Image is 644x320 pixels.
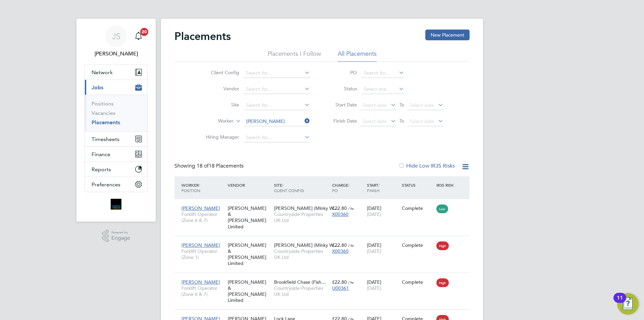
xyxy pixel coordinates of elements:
span: [PERSON_NAME] [181,279,220,285]
span: Jobs [92,84,103,91]
span: 20 [140,28,148,36]
span: [DATE] [367,248,381,254]
span: Timesheets [92,136,119,142]
span: Low [436,204,448,213]
a: Powered byEngage [102,230,130,242]
div: Status [400,179,435,191]
a: JS[PERSON_NAME] [85,26,148,58]
button: New Placement [425,30,470,40]
div: 11 [617,298,623,307]
nav: Main navigation [76,19,156,222]
span: Forklift Operator (Zone 6 & 7) [181,285,224,297]
span: Finance [92,151,110,157]
input: Search for... [244,101,310,110]
label: Hiring Manager [201,134,239,140]
span: JS [112,32,120,41]
li: Placements I Follow [268,50,321,62]
span: U00361 [332,285,349,291]
span: [PERSON_NAME] (Minky W… [274,242,338,248]
span: / PO [332,182,350,193]
div: [DATE] [365,276,400,294]
label: Start Date [327,102,357,108]
a: Vacancies [92,110,115,116]
label: Finish Date [327,118,357,124]
span: Select date [363,102,387,108]
input: Search for... [244,117,310,126]
span: / Position [181,182,200,193]
div: Site [272,179,330,196]
span: £22.80 [332,279,347,285]
img: bromak-logo-retina.png [111,199,121,210]
span: Preferences [92,181,120,188]
label: Vendor [201,86,239,92]
div: Showing [174,163,245,170]
a: [PERSON_NAME]Forklift Operator (Zone 6 & 7)[PERSON_NAME] & [PERSON_NAME] LimitedLock LaneCountrys... [180,312,470,318]
div: Complete [402,279,433,285]
a: 20 [132,26,145,47]
span: / hr [348,206,354,211]
span: [PERSON_NAME] (Minky W… [274,205,338,211]
span: High [436,278,449,287]
button: Network [85,65,147,80]
span: Powered by [111,230,130,235]
span: Select date [410,118,434,124]
label: PO [327,70,357,76]
span: 18 of [197,163,209,169]
label: Site [201,102,239,108]
a: [PERSON_NAME]Forklift Operator (Zone 6 & 7)[PERSON_NAME] & [PERSON_NAME] Limited[PERSON_NAME] (Mi... [180,201,470,207]
li: All Placements [338,50,377,62]
button: Jobs [85,80,147,95]
span: Forklift Operator (Zone 6 & 7) [181,211,224,223]
span: High [436,241,449,250]
span: Countryside Properties UK Ltd [274,211,329,223]
label: Hide Low IR35 Risks [398,163,455,169]
span: X00360 [332,248,348,254]
label: Client Config [201,70,239,76]
div: Complete [402,205,433,211]
label: Status [327,86,357,92]
span: Reports [92,166,111,173]
button: Reports [85,162,147,177]
span: Select date [363,118,387,124]
span: / hr [348,243,354,248]
span: / Finish [367,182,380,193]
span: To [397,100,406,109]
button: Open Resource Center, 11 new notifications [617,293,639,315]
span: To [397,117,406,125]
input: Search for... [244,133,310,142]
div: Vendor [226,179,272,191]
span: [DATE] [367,285,381,291]
button: Finance [85,147,147,162]
span: [DATE] [367,211,381,217]
div: Jobs [85,95,147,131]
label: Worker [195,118,233,125]
input: Search for... [244,68,310,78]
div: [PERSON_NAME] & [PERSON_NAME] Limited [226,202,272,233]
span: X00360 [332,211,348,217]
div: [PERSON_NAME] & [PERSON_NAME] Limited [226,239,272,270]
div: Complete [402,242,433,248]
div: [DATE] [365,239,400,258]
div: Start [365,179,400,196]
span: [PERSON_NAME] [181,205,220,211]
a: Positions [92,100,114,107]
span: [PERSON_NAME] [181,242,220,248]
span: Countryside Properties UK Ltd [274,248,329,260]
span: 18 Placements [197,163,244,169]
div: Worker [180,179,226,196]
span: Forklift Operator (Zone 1) [181,248,224,260]
a: Go to home page [85,199,148,210]
div: [DATE] [365,202,400,221]
input: Select one [362,85,404,94]
div: [PERSON_NAME] & [PERSON_NAME] Limited [226,276,272,307]
a: Placements [92,119,120,126]
span: Engage [111,235,130,241]
span: Brookfield Chase (Fish… [274,279,326,285]
span: Network [92,69,113,76]
a: [PERSON_NAME]Forklift Operator (Zone 6 & 7)[PERSON_NAME] & [PERSON_NAME] LimitedBrookfield Chase ... [180,275,470,281]
span: Countryside Properties UK Ltd [274,285,329,297]
button: Preferences [85,177,147,192]
div: Charge [330,179,365,196]
a: [PERSON_NAME]Forklift Operator (Zone 1)[PERSON_NAME] & [PERSON_NAME] Limited[PERSON_NAME] (Minky ... [180,238,470,244]
input: Search for... [244,85,310,94]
